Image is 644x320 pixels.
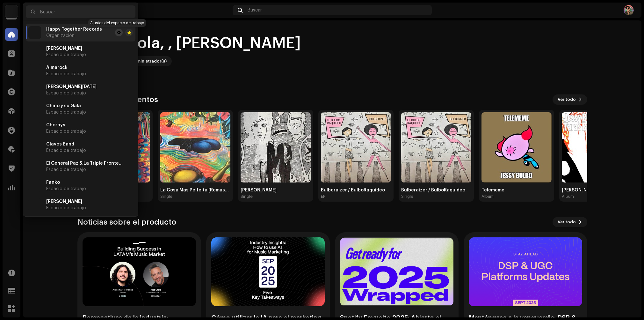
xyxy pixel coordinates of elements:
img: edd8793c-a1b1-4538-85bc-e24b6277bc1e [28,26,41,39]
div: Single [241,194,253,199]
input: Buscar [26,5,135,18]
img: edd8793c-a1b1-4538-85bc-e24b6277bc1e [28,122,41,135]
span: Espacio de trabajo [46,205,86,211]
span: Espacio de trabajo [46,52,86,57]
img: ea21751d-ac4c-47f1-a0e7-d96d9940a575 [241,112,311,182]
img: edd8793c-a1b1-4538-85bc-e24b6277bc1e [28,160,41,173]
span: Chino y su Gala [46,103,81,108]
div: Hola, , [PERSON_NAME] [126,33,301,54]
button: Ver todo [553,217,587,227]
img: d73df7f7-0621-4874-8d54-08f37a5f5807 [401,112,471,182]
div: Single [401,194,413,199]
span: Federico Cabral [46,199,82,204]
div: [PERSON_NAME] [562,188,632,193]
span: Almarock [46,65,68,70]
img: 535903b1-3b18-4df9-a23d-cf50686c771c [160,112,230,182]
img: edd8793c-a1b1-4538-85bc-e24b6277bc1e [28,103,41,115]
span: Espacio de trabajo [46,91,86,96]
div: Peyeyes [Remasterizado] [80,188,150,193]
img: edd8793c-a1b1-4538-85bc-e24b6277bc1e [28,179,41,192]
img: 279573ad-cac9-471d-9542-096d43c385ef [80,112,150,182]
span: Happy Together Records [46,27,102,32]
span: Espacio de trabajo [46,129,86,134]
div: La Cosa Mas Pelfelta [Remasterizado] [160,188,230,193]
div: Album [562,194,574,199]
span: Ver todo [558,216,576,228]
div: Bulberaizer / BulboRaquídeo [321,188,391,193]
span: Espacio de trabajo [46,167,86,172]
span: Espacio de trabajo [46,148,86,153]
span: Espacio de trabajo [46,71,86,77]
img: e236c226-ffa4-4770-a468-920a55331893 [481,112,552,182]
span: Organización [46,33,75,38]
span: Amilcar Nadal [46,84,97,89]
div: EP [321,194,325,199]
span: Chornys [46,123,65,128]
img: edd8793c-a1b1-4538-85bc-e24b6277bc1e [28,64,41,77]
div: Album [481,194,494,199]
img: edd8793c-a1b1-4538-85bc-e24b6277bc1e [5,5,18,18]
img: d22a42a8-4c11-479a-9ed7-6d7c05b663b8 [321,112,391,182]
div: Administrador(a) [131,57,167,65]
img: 56eef501-2e3f-4f3f-a4cd-d67c5acef76b [624,5,634,15]
img: edd8793c-a1b1-4538-85bc-e24b6277bc1e [28,45,41,58]
span: Ver todo [558,93,576,106]
img: edd8793c-a1b1-4538-85bc-e24b6277bc1e [28,141,41,154]
span: Clavos Band [46,142,74,147]
span: Alexandra Gravas [46,46,82,51]
span: Espacio de trabajo [46,186,86,191]
div: Telememe [481,188,552,193]
span: Fanko [46,180,60,185]
div: Single [160,194,172,199]
span: Espacio de trabajo [46,110,86,115]
img: edd8793c-a1b1-4538-85bc-e24b6277bc1e [28,198,41,211]
img: 36c46552-87cb-41c9-a555-32c3b4fa8980 [562,112,632,182]
img: edd8793c-a1b1-4538-85bc-e24b6277bc1e [28,84,41,96]
span: Buscar [248,8,262,13]
span: El General Paz & La Triple Frontera [46,161,123,166]
h3: Noticias sobre el producto [77,217,176,227]
div: Bulberaizer / BulboRaquídeo [401,188,471,193]
button: Ver todo [553,94,587,105]
div: [PERSON_NAME] [241,188,311,193]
